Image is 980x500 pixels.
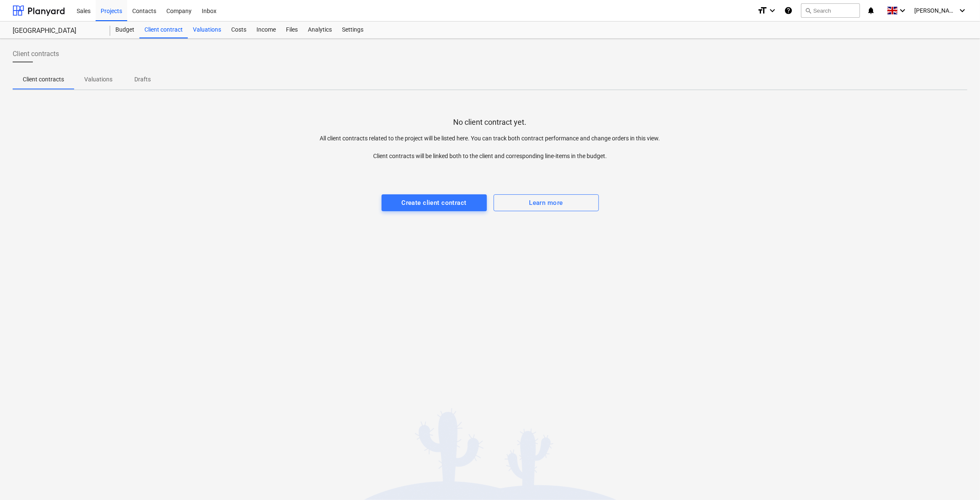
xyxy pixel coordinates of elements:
i: keyboard_arrow_down [957,5,967,16]
a: Client contract [139,22,188,38]
p: No client contract yet. [454,117,527,127]
div: [GEOGRAPHIC_DATA] [13,27,100,35]
div: Learn more [529,197,563,208]
button: Search [801,3,860,18]
a: Analytics [303,22,337,38]
div: Create client contract [401,197,466,208]
iframe: Chat Widget [938,460,980,500]
p: All client contracts related to the project will be listed here. You can track both contract perf... [251,134,729,161]
i: notifications [867,5,875,16]
span: Client contracts [13,49,59,59]
button: Learn more [494,194,599,211]
p: Valuations [84,75,112,84]
a: Settings [337,22,369,38]
a: Budget [110,22,139,38]
button: Create client contract [382,194,487,211]
i: Knowledge base [784,5,793,16]
i: keyboard_arrow_down [767,5,777,16]
a: Valuations [188,22,226,38]
p: Client contracts [23,75,64,84]
i: format_size [757,5,767,16]
a: Files [281,22,303,38]
a: Income [251,22,281,38]
a: Costs [226,22,251,38]
span: search [805,7,812,14]
i: keyboard_arrow_down [897,5,908,16]
p: Drafts [133,75,153,84]
span: [PERSON_NAME] Godolphin [914,7,956,14]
